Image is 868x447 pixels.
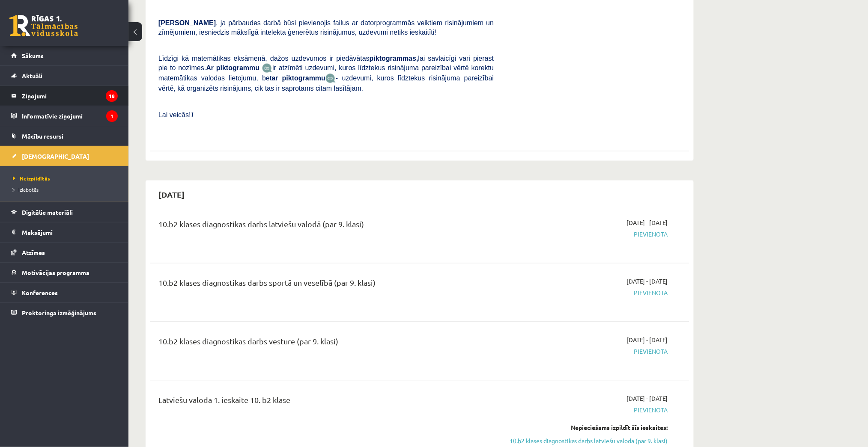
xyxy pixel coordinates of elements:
span: Mācību resursi [22,132,63,140]
h2: [DATE] [150,185,193,205]
span: Pievienota [507,406,668,415]
a: Aktuāli [11,66,118,86]
a: 10.b2 klases diagnostikas darbs latviešu valodā (par 9. klasi) [507,437,668,446]
a: Neizpildītās [13,175,120,182]
div: 10.b2 klases diagnostikas darbs sportā un veselībā (par 9. klasi) [158,277,494,293]
span: [DATE] - [DATE] [627,336,668,345]
span: Lai veicās! [158,111,191,118]
a: Atzīmes [11,243,118,262]
div: Nepieciešams izpildīt šīs ieskaites: [507,423,668,432]
a: Informatīvie ziņojumi1 [11,106,118,126]
legend: Informatīvie ziņojumi [22,106,118,126]
div: Latviešu valoda 1. ieskaite 10. b2 klase [158,394,494,410]
span: Neizpildītās [13,175,50,182]
img: wKvN42sLe3LLwAAAABJRU5ErkJggg== [325,74,336,83]
a: Digitālie materiāli [11,202,118,222]
b: ar piktogrammu [271,74,325,82]
span: Līdzīgi kā matemātikas eksāmenā, dažos uzdevumos ir piedāvātas lai savlaicīgi vari pierast pie to... [158,55,494,71]
legend: Ziņojumi [22,86,118,106]
span: [DATE] - [DATE] [627,394,668,403]
span: Pievienota [507,347,668,356]
a: Proktoringa izmēģinājums [11,303,118,323]
span: [DEMOGRAPHIC_DATA] [22,152,89,160]
a: Motivācijas programma [11,263,118,282]
i: 1 [106,110,118,122]
span: ir atzīmēti uzdevumi, kuros līdztekus risinājuma pareizībai vērtē korektu matemātikas valodas lie... [158,64,494,82]
span: Motivācijas programma [22,269,89,276]
img: JfuEzvunn4EvwAAAAASUVORK5CYII= [262,63,272,73]
span: Konferences [22,289,58,296]
a: Konferences [11,283,118,302]
span: Aktuāli [22,72,42,80]
a: Ziņojumi18 [11,86,118,106]
span: [PERSON_NAME] [158,19,216,27]
b: Ar piktogrammu [206,64,260,71]
span: [DATE] - [DATE] [627,277,668,286]
span: Proktoringa izmēģinājums [22,309,96,317]
b: piktogrammas, [370,55,418,62]
i: 18 [106,90,118,102]
div: 10.b2 klases diagnostikas darbs latviešu valodā (par 9. klasi) [158,219,494,234]
a: Izlabotās [13,186,120,193]
span: Sākums [22,52,44,59]
span: Pievienota [507,230,668,239]
span: [DATE] - [DATE] [627,219,668,228]
legend: Maksājumi [22,222,118,242]
a: Mācību resursi [11,126,118,146]
a: Sākums [11,46,118,65]
span: Pievienota [507,289,668,298]
span: J [191,111,194,118]
span: Izlabotās [13,186,39,193]
a: [DEMOGRAPHIC_DATA] [11,146,118,166]
span: , ja pārbaudes darbā būsi pievienojis failus ar datorprogrammās veiktiem risinājumiem un zīmējumi... [158,19,494,36]
div: 10.b2 klases diagnostikas darbs vēsturē (par 9. klasi) [158,336,494,352]
span: Digitālie materiāli [22,208,73,216]
span: Atzīmes [22,249,45,256]
a: Maksājumi [11,222,118,242]
a: Rīgas 1. Tālmācības vidusskola [9,15,78,36]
